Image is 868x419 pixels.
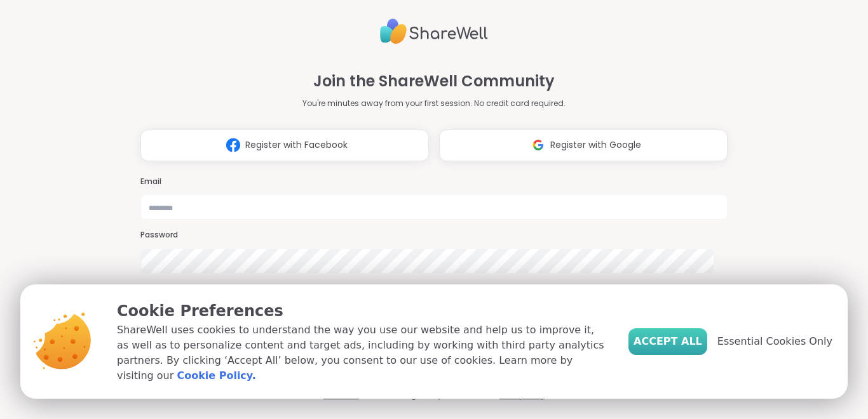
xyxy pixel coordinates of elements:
img: ShareWell Logo [380,13,488,50]
img: ShareWell Logomark [526,133,550,157]
p: Cookie Preferences [117,300,608,323]
span: Accept All [634,334,702,349]
button: Register with Facebook [140,130,429,161]
button: Accept All [628,328,707,355]
p: ShareWell uses cookies to understand the way you use our website and help us to improve it, as we... [117,323,608,383]
span: Register with Facebook [245,138,348,152]
span: Register with Google [550,138,641,152]
img: ShareWell Logomark [221,133,245,157]
h3: Password [140,230,728,241]
h1: Join the ShareWell Community [313,70,555,93]
span: Essential Cookies Only [717,334,832,349]
p: You're minutes away from your first session. No credit card required. [302,98,566,109]
h3: Email [140,176,728,187]
button: Register with Google [439,130,728,161]
a: Cookie Policy. [177,368,255,383]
